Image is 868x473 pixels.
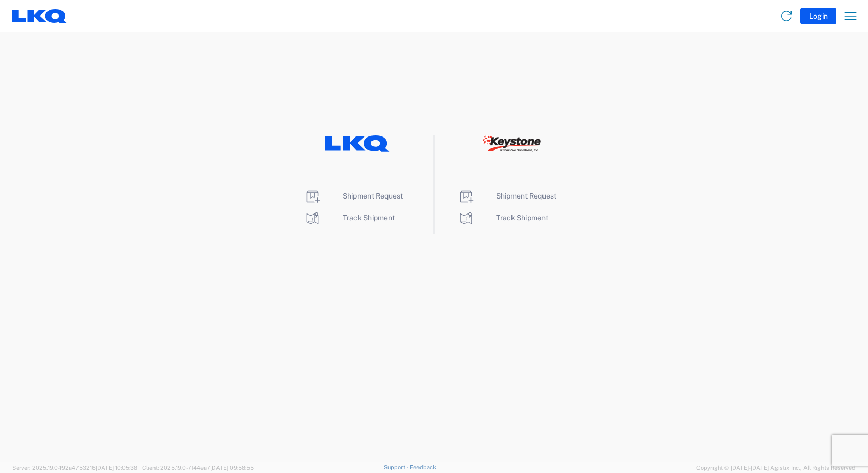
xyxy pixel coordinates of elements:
a: Shipment Request [304,192,403,200]
span: Track Shipment [343,213,395,222]
span: [DATE] 09:58:55 [210,465,254,471]
a: Track Shipment [304,213,395,222]
span: Copyright © [DATE]-[DATE] Agistix Inc., All Rights Reserved [696,463,856,472]
span: [DATE] 10:05:38 [96,465,137,471]
span: Shipment Request [496,192,556,200]
span: Server: 2025.19.0-192a4753216 [12,465,137,471]
a: Track Shipment [458,213,548,222]
span: Shipment Request [343,192,403,200]
span: Track Shipment [496,213,548,222]
a: Shipment Request [458,192,556,200]
a: Feedback [410,464,436,470]
a: Support [384,464,410,470]
span: Client: 2025.19.0-7f44ea7 [142,465,254,471]
button: Login [800,8,836,24]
